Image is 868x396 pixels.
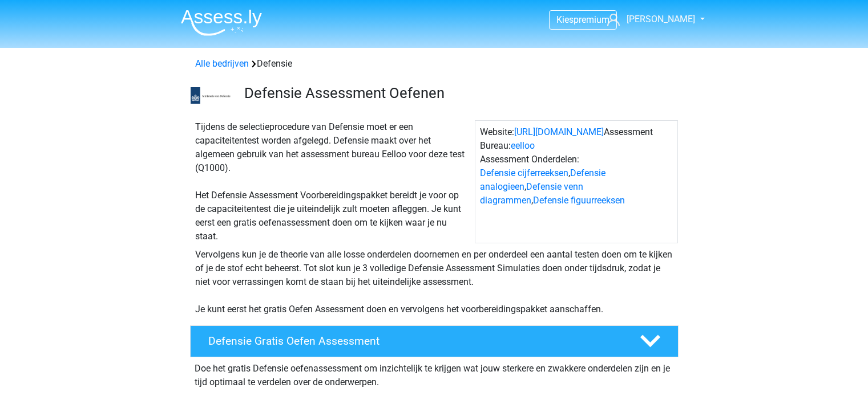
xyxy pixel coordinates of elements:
[475,120,678,243] div: Website: Assessment Bureau: Assessment Onderdelen: , , ,
[574,14,609,25] span: premium
[480,168,605,192] a: Defensie analogieen
[181,9,262,36] img: Assessly
[191,248,678,316] div: Vervolgens kun je de theorie van alle losse onderdelen doornemen en per onderdeel een aantal test...
[191,57,678,71] div: Defensie
[191,120,475,243] div: Tijdens de selectieprocedure van Defensie moet er een capaciteitentest worden afgelegd. Defensie ...
[190,357,679,389] div: Doe het gratis Defensie oefenassessment om inzichtelijk te krijgen wat jouw sterkere en zwakkere ...
[511,140,535,151] a: eelloo
[627,14,695,25] span: [PERSON_NAME]
[514,126,604,137] a: [URL][DOMAIN_NAME]
[195,58,249,69] a: Alle bedrijven
[185,325,683,357] a: Defensie Gratis Oefen Assessment
[550,12,616,27] a: Kiespremium
[533,195,625,206] a: Defensie figuurreeksen
[556,14,574,25] span: Kies
[480,168,568,178] a: Defensie cijferreeksen
[244,84,669,102] h3: Defensie Assessment Oefenen
[480,181,583,206] a: Defensie venn diagrammen
[603,13,696,26] a: [PERSON_NAME]
[208,334,621,348] h4: Defensie Gratis Oefen Assessment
